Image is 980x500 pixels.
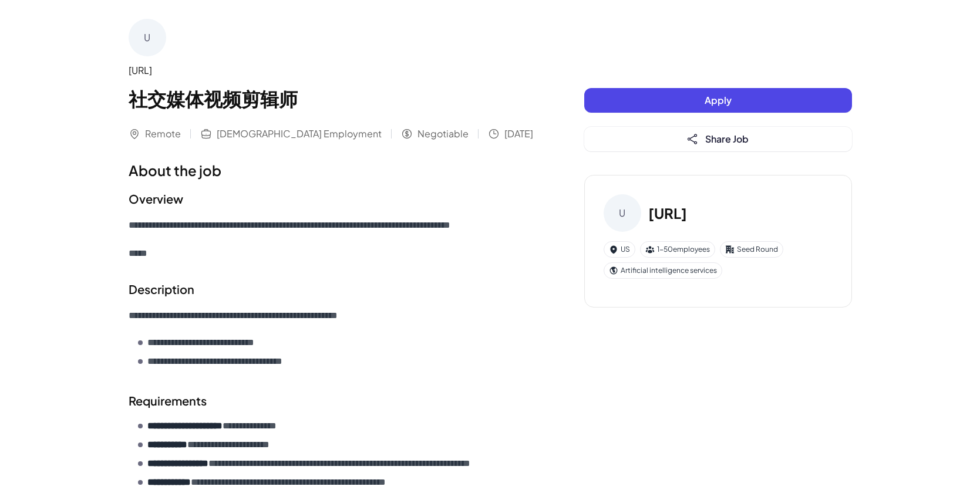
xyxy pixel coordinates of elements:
[640,241,715,258] div: 1-50 employees
[129,63,537,77] div: [URL]
[604,194,641,232] div: U
[129,19,166,56] div: U
[129,190,537,208] h2: Overview
[217,127,382,141] span: [DEMOGRAPHIC_DATA] Employment
[129,160,537,181] h1: About the job
[129,392,537,410] h2: Requirements
[705,94,732,106] span: Apply
[604,241,635,258] div: US
[705,133,749,145] span: Share Job
[584,88,852,113] button: Apply
[604,262,722,279] div: Artificial intelligence services
[145,127,181,141] span: Remote
[417,127,469,141] span: Negotiable
[584,127,852,151] button: Share Job
[129,85,537,113] h1: 社交媒体视频剪辑师
[129,281,537,298] h2: Description
[648,202,687,224] h3: [URL]
[504,127,533,141] span: [DATE]
[720,241,783,258] div: Seed Round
